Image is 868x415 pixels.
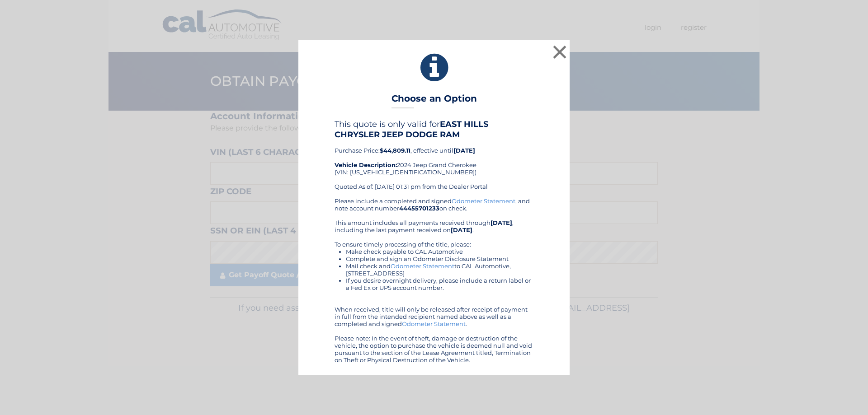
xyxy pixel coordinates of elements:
strong: Vehicle Description: [335,161,397,168]
h3: Choose an Option [392,93,477,109]
li: Make check payable to CAL Automotive [346,248,533,255]
div: Please include a completed and signed , and note account number on check. This amount includes al... [335,197,533,364]
b: [DATE] [451,226,472,233]
b: [DATE] [453,147,475,154]
li: Complete and sign an Odometer Disclosure Statement [346,255,533,262]
button: × [551,43,569,61]
li: Mail check and to CAL Automotive, [STREET_ADDRESS] [346,262,533,277]
h4: This quote is only valid for [335,119,533,139]
a: Odometer Statement [452,197,515,205]
div: Purchase Price: , effective until 2024 Jeep Grand Cherokee (VIN: [US_VEHICLE_IDENTIFICATION_NUMBE... [335,119,533,197]
b: [DATE] [491,219,512,226]
a: Odometer Statement [402,320,466,327]
b: 44455701233 [399,205,439,212]
b: EAST HILLS CHRYSLER JEEP DODGE RAM [335,119,488,139]
a: Odometer Statement [391,262,454,270]
li: If you desire overnight delivery, please include a return label or a Fed Ex or UPS account number. [346,277,533,291]
b: $44,809.11 [380,147,410,154]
